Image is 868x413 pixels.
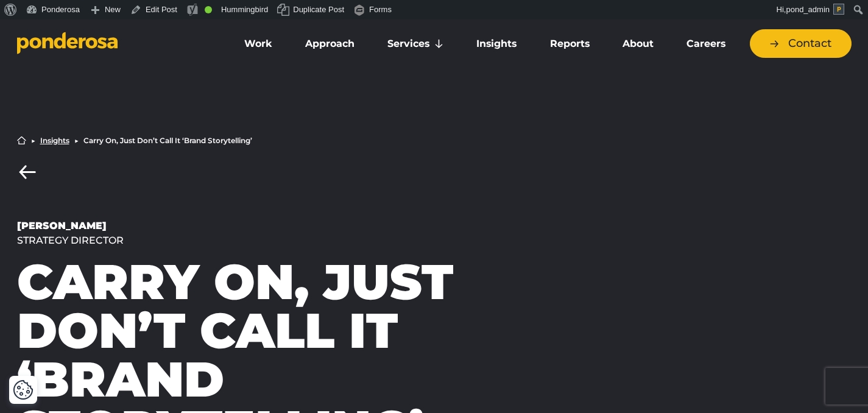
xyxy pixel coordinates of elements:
[17,233,496,248] div: Strategy Director
[17,32,212,56] a: Go to homepage
[17,164,38,180] a: Back to Insights
[462,31,531,57] a: Insights
[13,379,34,400] button: Cookie Settings
[31,137,35,144] li: ▶︎
[291,31,369,57] a: Approach
[205,6,212,13] div: Good
[536,31,604,57] a: Reports
[786,5,830,14] span: pond_admin
[672,31,739,57] a: Careers
[83,137,252,144] li: Carry On, Just Don’t Call It ‘Brand Storytelling’
[40,137,69,144] a: Insights
[373,31,457,57] a: Services
[750,29,852,58] a: Contact
[17,219,496,233] div: [PERSON_NAME]
[13,379,34,400] img: Revisit consent button
[74,137,79,144] li: ▶︎
[17,136,26,145] a: Home
[609,31,668,57] a: About
[230,31,286,57] a: Work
